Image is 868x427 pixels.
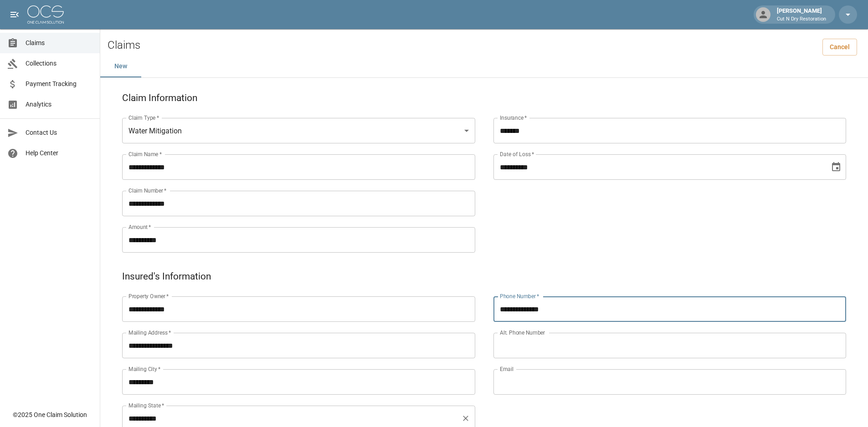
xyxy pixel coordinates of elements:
label: Mailing State [128,402,164,409]
label: Claim Number [128,187,166,194]
h2: Claims [108,39,140,52]
a: Cancel [822,39,857,56]
label: Mailing City [128,365,161,373]
label: Insurance [500,114,527,122]
button: open drawer [5,5,24,24]
span: Payment Tracking [26,79,92,89]
label: Email [500,365,514,373]
label: Property Owner [128,292,169,300]
div: © 2025 One Claim Solution [13,410,87,419]
button: Clear [459,412,472,425]
button: Choose date, selected date is Aug 7, 2025 [827,158,845,176]
div: [PERSON_NAME] [773,6,830,23]
p: Cut N Dry Restoration [777,15,826,23]
label: Phone Number [500,292,539,300]
span: Claims [26,38,92,48]
div: dynamic tabs [100,56,868,77]
button: New [100,56,141,77]
label: Claim Name [128,150,162,158]
label: Claim Type [128,114,159,122]
span: Contact Us [26,128,92,137]
span: Collections [26,59,92,68]
label: Amount [128,223,151,231]
span: Help Center [26,148,92,158]
label: Alt. Phone Number [500,329,545,336]
div: Water Mitigation [122,118,475,143]
label: Date of Loss [500,150,534,158]
span: Analytics [26,100,92,109]
label: Mailing Address [128,329,171,336]
img: ocs-logo-white-transparent.png [27,5,64,24]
